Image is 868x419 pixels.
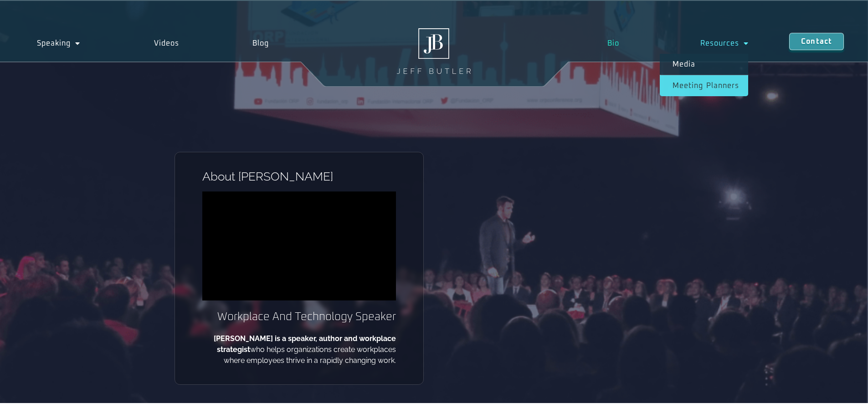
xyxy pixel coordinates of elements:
h2: Workplace And Technology Speaker [202,310,396,324]
a: Media [660,54,748,75]
b: [PERSON_NAME] is a speaker, author and workplace strategist [214,334,396,354]
a: Blog [216,33,306,54]
ul: Resources [660,54,748,96]
span: Contact [801,38,832,45]
a: Resources [660,33,789,54]
nav: Menu [566,33,789,54]
a: Bio [566,33,659,54]
a: Contact [789,33,844,50]
a: Videos [117,33,216,54]
a: Meeting planners [660,75,748,96]
p: who helps organizations create workplaces where employees thrive in a rapidly changing work. [202,333,396,366]
iframe: vimeo Video Player [202,191,396,300]
h1: About [PERSON_NAME] [202,171,396,182]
